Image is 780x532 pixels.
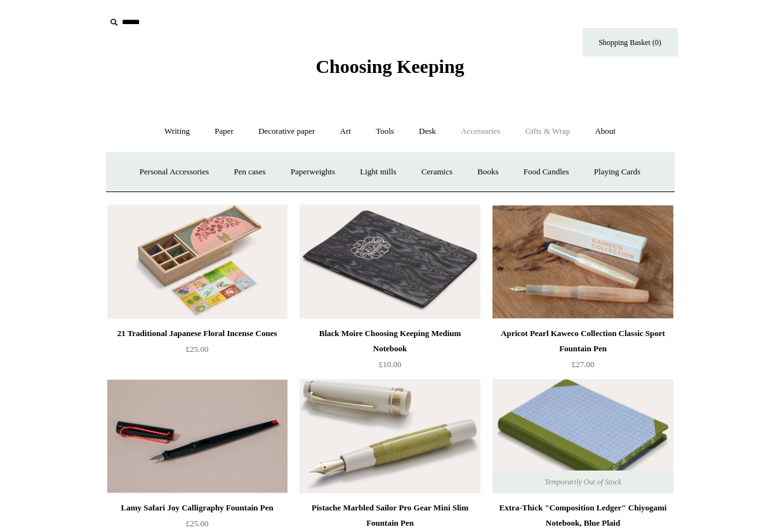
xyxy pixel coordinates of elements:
img: Lamy Safari Joy Calligraphy Fountain Pen [107,379,288,493]
a: 21 Traditional Japanese Floral Incense Cones £25.00 [107,326,288,378]
a: Pistache Marbled Sailor Pro Gear Mini Slim Fountain Pen Pistache Marbled Sailor Pro Gear Mini Sli... [300,379,480,493]
img: Apricot Pearl Kaweco Collection Classic Sport Fountain Pen [492,205,673,319]
span: Temporarily Out of Stock [532,470,634,493]
img: 21 Traditional Japanese Floral Incense Cones [107,205,288,319]
span: Choosing Keeping [315,56,464,77]
a: Paperweights [279,155,347,189]
a: Tools [364,115,406,148]
a: Apricot Pearl Kaweco Collection Classic Sport Fountain Pen £27.00 [492,326,673,378]
span: £25.00 [186,344,209,354]
div: 21 Traditional Japanese Floral Incense Cones [110,326,284,341]
img: Extra-Thick "Composition Ledger" Chiyogami Notebook, Blue Plaid [492,379,673,493]
a: Black Moire Choosing Keeping Medium Notebook Black Moire Choosing Keeping Medium Notebook [300,205,480,319]
img: Black Moire Choosing Keeping Medium Notebook [300,205,480,319]
a: Playing Cards [583,155,652,189]
a: Ceramics [410,155,464,189]
div: Black Moire Choosing Keeping Medium Notebook [303,326,477,356]
a: Decorative paper [247,115,326,148]
a: Choosing Keeping [315,66,464,75]
div: Apricot Pearl Kaweco Collection Classic Sport Fountain Pen [496,326,670,356]
span: £27.00 [572,360,595,369]
a: Writing [153,115,201,148]
span: £25.00 [186,519,209,528]
a: Lamy Safari Joy Calligraphy Fountain Pen Lamy Safari Joy Calligraphy Fountain Pen [107,379,288,493]
div: Extra-Thick "Composition Ledger" Chiyogami Notebook, Blue Plaid [496,500,670,531]
a: Pen cases [222,155,277,189]
a: Shopping Basket (0) [583,28,678,56]
a: Personal Accessories [128,155,220,189]
a: Accessories [449,115,512,148]
div: Pistache Marbled Sailor Pro Gear Mini Slim Fountain Pen [303,500,477,531]
img: Pistache Marbled Sailor Pro Gear Mini Slim Fountain Pen [300,379,480,493]
a: Desk [407,115,447,148]
a: Light mills [348,155,407,189]
a: Art [329,115,362,148]
a: Black Moire Choosing Keeping Medium Notebook £10.00 [300,326,480,378]
span: £10.00 [379,360,402,369]
a: Extra-Thick "Composition Ledger" Chiyogami Notebook, Blue Plaid Extra-Thick "Composition Ledger" ... [492,379,673,493]
a: Food Candles [512,155,581,189]
a: 21 Traditional Japanese Floral Incense Cones 21 Traditional Japanese Floral Incense Cones [107,205,288,319]
a: About [583,115,627,148]
a: Gifts & Wrap [513,115,581,148]
div: Lamy Safari Joy Calligraphy Fountain Pen [110,500,284,516]
a: Books [466,155,510,189]
a: Paper [203,115,245,148]
a: Apricot Pearl Kaweco Collection Classic Sport Fountain Pen Apricot Pearl Kaweco Collection Classi... [492,205,673,319]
